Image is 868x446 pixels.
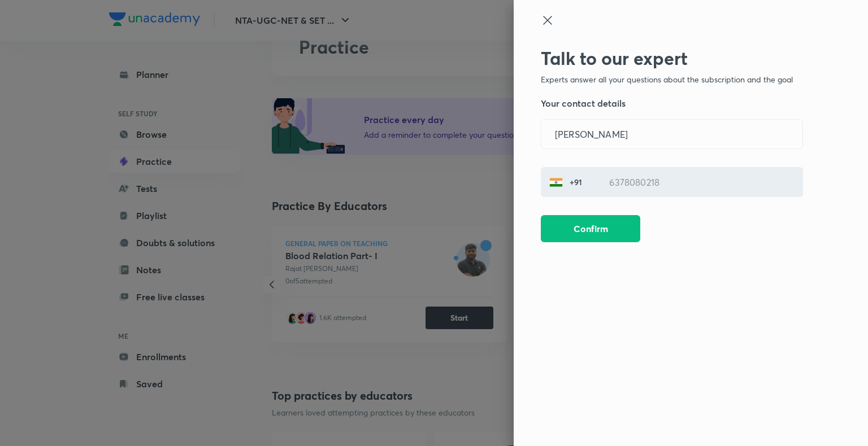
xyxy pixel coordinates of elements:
[541,120,802,148] input: Enter your name
[541,73,803,85] p: Experts answer all your questions about the subscription and the goal
[541,97,803,110] h5: Your contact details
[596,168,802,196] input: Enter your mobile number
[549,176,563,189] img: India
[563,176,587,188] p: +91
[541,47,803,69] h2: Talk to our expert
[541,215,640,242] button: Confirm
